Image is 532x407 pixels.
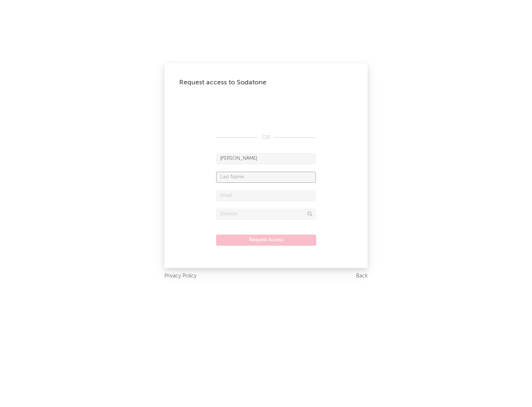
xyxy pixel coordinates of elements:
a: Privacy Policy [164,272,197,281]
button: Request Access [216,235,316,246]
a: Back [356,272,368,281]
input: Division [216,209,316,220]
input: Last Name [216,172,316,183]
input: First Name [216,153,316,164]
input: Email [216,190,316,201]
div: Request access to Sodatone [179,78,353,87]
div: OR [216,133,316,142]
